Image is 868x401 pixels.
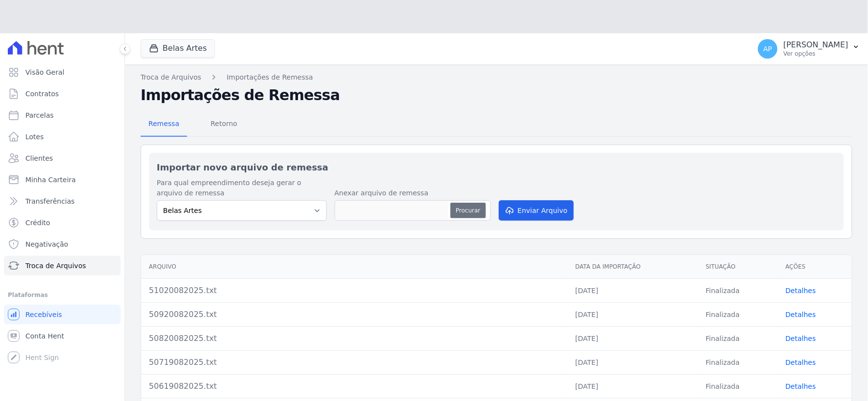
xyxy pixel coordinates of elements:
button: Procurar [450,203,486,218]
a: Detalhes [786,382,816,390]
th: Arquivo [141,255,568,279]
div: 51020082025.txt [149,285,560,296]
a: Remessa [141,112,187,137]
th: Data da Importação [568,255,698,279]
td: Finalizada [698,279,778,303]
td: [DATE] [568,375,698,399]
td: Finalizada [698,375,778,399]
nav: Breadcrumb [141,72,852,83]
a: Detalhes [786,335,816,342]
a: Negativação [4,234,121,254]
th: Ações [778,255,852,279]
a: Troca de Arquivos [141,72,201,83]
span: Recebíveis [25,310,62,319]
span: Troca de Arquivos [25,261,86,271]
td: [DATE] [568,279,698,303]
span: Clientes [25,153,53,163]
button: Belas Artes [141,39,215,58]
span: Contratos [25,89,59,99]
label: Anexar arquivo de remessa [335,188,491,198]
a: Visão Geral [4,63,121,82]
p: [PERSON_NAME] [783,40,848,50]
td: [DATE] [568,327,698,351]
button: AP [PERSON_NAME] Ver opções [750,35,868,63]
span: Visão Geral [25,67,64,77]
a: Importações de Remessa [227,72,313,83]
a: Clientes [4,148,121,168]
a: Conta Hent [4,326,121,346]
a: Crédito [4,213,121,232]
div: 50920082025.txt [149,309,560,320]
span: AP [763,45,772,52]
td: Finalizada [698,351,778,375]
span: Remessa [143,114,185,133]
div: 50619082025.txt [149,380,560,392]
a: Retorno [203,112,245,137]
th: Situação [698,255,778,279]
span: Retorno [205,114,243,133]
td: [DATE] [568,351,698,375]
a: Minha Carteira [4,170,121,190]
td: Finalizada [698,303,778,327]
span: Transferências [25,196,75,206]
h2: Importar novo arquivo de remessa [157,161,836,174]
a: Recebíveis [4,305,121,324]
span: Negativação [25,239,68,249]
a: Transferências [4,191,121,211]
span: Minha Carteira [25,175,76,185]
a: Detalhes [786,359,816,366]
td: [DATE] [568,303,698,327]
a: Parcelas [4,106,121,125]
label: Para qual empreendimento deseja gerar o arquivo de remessa [157,178,327,198]
a: Troca de Arquivos [4,256,121,275]
div: 50719082025.txt [149,357,560,368]
a: Detalhes [786,287,816,295]
span: Lotes [25,132,44,142]
iframe: Intercom live chat [10,368,33,391]
button: Enviar Arquivo [499,200,574,221]
h2: Importações de Remessa [141,86,852,104]
span: Parcelas [25,110,54,120]
a: Lotes [4,127,121,147]
div: 50820082025.txt [149,333,560,344]
div: Plataformas [8,289,117,301]
span: Crédito [25,218,50,228]
span: Conta Hent [25,331,64,341]
td: Finalizada [698,327,778,351]
a: Contratos [4,84,121,104]
p: Ver opções [783,50,848,58]
a: Detalhes [786,311,816,318]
